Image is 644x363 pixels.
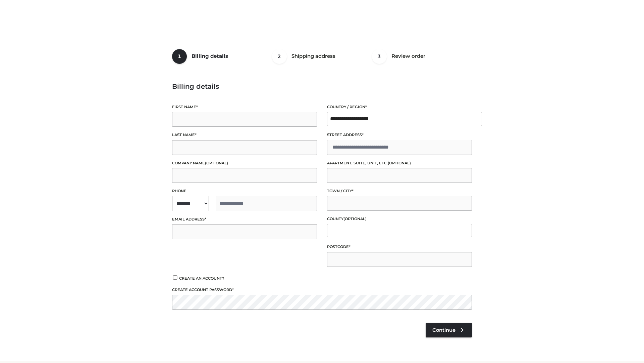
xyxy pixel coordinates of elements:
h3: Billing details [172,82,472,90]
span: 3 [372,49,387,64]
span: Shipping address [291,53,335,59]
label: Phone [172,188,317,194]
span: (optional) [205,161,228,165]
label: First name [172,104,317,110]
span: Create an account? [179,276,224,281]
label: Postcode [327,244,472,250]
label: Company name [172,160,317,166]
a: Continue [426,323,472,337]
label: Country / Region [327,104,472,110]
label: Email address [172,216,317,223]
label: Town / City [327,188,472,194]
label: Apartment, suite, unit, etc. [327,160,472,166]
span: Review order [391,53,425,59]
span: 2 [272,49,287,64]
label: Last name [172,132,317,138]
span: 1 [172,49,187,64]
span: Billing details [192,53,228,59]
span: Continue [432,327,455,333]
span: (optional) [343,216,367,221]
input: Create an account? [172,275,178,280]
label: Street address [327,132,472,138]
label: County [327,216,472,222]
label: Create account password [172,287,472,293]
span: (optional) [388,161,411,165]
